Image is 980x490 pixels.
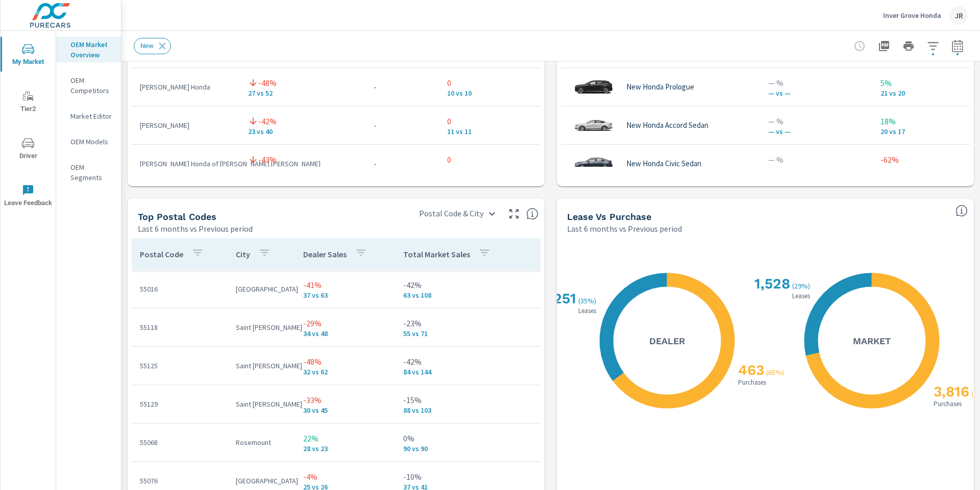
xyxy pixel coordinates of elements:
div: OEM Segments [56,160,121,185]
p: — % [768,77,864,89]
p: 55076 [140,476,219,486]
p: 12 vs 12 [447,166,532,174]
h5: Dealer [649,335,685,347]
img: glamour [573,148,614,179]
h2: 251 [551,290,576,307]
p: 37 vs 63 [303,291,387,299]
p: 27 vs 52 [248,89,303,97]
p: 55068 [140,437,219,448]
div: nav menu [1,31,56,219]
p: 22% [303,432,387,444]
p: -42% [403,355,511,368]
h5: Market [853,335,891,347]
div: New [134,38,171,54]
p: ( 29% ) [792,281,812,291]
p: New Honda Accord Sedan [626,121,708,130]
img: glamour [573,72,614,102]
p: -23% [403,317,511,329]
p: [PERSON_NAME] [140,120,232,130]
p: 0 [447,77,532,89]
p: 10 vs 10 [447,89,532,97]
p: ( 35% ) [578,296,598,305]
p: 63 vs 108 [403,291,511,299]
span: Understand how shoppers are deciding to purchase vehicles. Sales data is based off market registr... [955,205,968,217]
p: 84 vs 144 [403,368,511,376]
p: 55016 [140,284,219,294]
span: Tier2 [4,90,53,115]
p: Saint [PERSON_NAME] [236,322,287,332]
p: -42% [258,115,277,127]
p: -42% [403,279,511,291]
p: Inver Grove Honda [883,11,941,20]
div: JR [949,6,968,25]
p: [PERSON_NAME] Honda of [PERSON_NAME] [PERSON_NAME] [140,159,232,169]
p: 5% [880,77,964,89]
p: -29% [303,317,387,329]
p: [GEOGRAPHIC_DATA] [236,284,287,294]
p: OEM Segments [70,162,113,183]
span: Top Postal Codes shows you how you rank, in terms of sales, to other dealerships in your market. ... [526,208,538,220]
h5: Lease vs Purchase [567,211,651,222]
button: Apply Filters [923,36,943,56]
div: Postal Code & City [413,205,502,222]
img: glamour [573,110,614,141]
p: -48% [258,77,277,89]
p: -62% [880,153,964,166]
p: 21 vs 20 [880,89,964,97]
p: Purchases [932,400,964,407]
p: -10% [403,471,511,483]
p: [PERSON_NAME] Honda [140,82,232,92]
p: [GEOGRAPHIC_DATA] [236,476,287,486]
span: Leave Feedback [4,184,53,209]
h2: 1,528 [752,275,790,292]
p: Purchases [736,379,768,386]
p: 30 vs 45 [303,406,387,414]
p: New Honda Prologue [626,82,694,92]
p: 20 vs 17 [880,127,964,136]
p: Postal Code [140,249,183,259]
div: OEM Market Overview [56,37,121,62]
button: Print Report [898,36,919,56]
p: Saint [PERSON_NAME] [236,399,287,409]
p: 15 vs 40 [880,166,964,174]
p: — % [768,153,864,166]
p: -15% [403,394,511,406]
p: 55118 [140,322,219,332]
p: Leases [790,293,812,299]
p: — vs — [768,89,864,97]
p: - [374,81,377,93]
div: OEM Models [56,134,121,149]
button: Make Fullscreen [506,206,522,222]
p: 0 [447,153,532,166]
p: Rosemount [236,437,287,448]
p: 23 vs 40 [248,127,303,136]
p: Market Editor [70,111,113,121]
p: Leases [576,307,598,314]
p: 32 vs 62 [303,368,387,376]
p: New Honda Civic Sedan [626,159,701,168]
p: 55129 [140,399,219,409]
p: - [374,119,377,131]
p: Saint [PERSON_NAME] [236,361,287,371]
h5: Top Postal Codes [138,211,216,222]
p: Last 6 months vs Previous period [138,222,253,235]
button: "Export Report to PDF" [874,36,894,56]
p: -4% [303,471,387,483]
p: — % [768,115,864,127]
p: -41% [303,279,387,291]
p: — vs — [768,166,864,174]
p: -48% [303,355,387,368]
p: 18% [880,115,964,127]
div: OEM Competitors [56,73,121,98]
p: 55 vs 71 [403,329,511,338]
div: Market Editor [56,108,121,124]
p: 88 vs 103 [403,406,511,414]
p: OEM Market Overview [70,39,113,60]
p: — vs — [768,127,864,136]
p: Dealer Sales [303,249,347,259]
p: 28 vs 23 [303,444,387,453]
p: Total Market Sales [403,249,470,259]
p: -43% [258,153,277,166]
p: City [236,249,250,259]
p: 55125 [140,361,219,371]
